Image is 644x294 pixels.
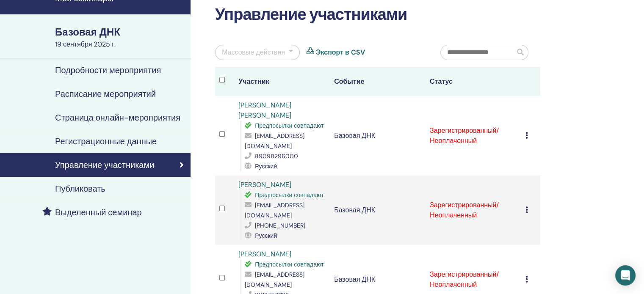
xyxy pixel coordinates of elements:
font: Управление участниками [215,4,407,25]
font: Страница онлайн-мероприятия [55,112,180,123]
font: Публиковать [55,183,105,194]
font: Предпосылки совпадают [255,122,323,129]
font: Событие [334,77,364,86]
font: Русский [255,162,277,170]
font: Базовая ДНК [334,275,375,284]
font: [EMAIL_ADDRESS][DOMAIN_NAME] [245,132,304,150]
a: [PERSON_NAME] [238,250,291,258]
font: Массовые действия [222,48,285,57]
font: Экспорт в CSV [316,48,365,57]
a: [PERSON_NAME] [238,180,291,189]
div: Open Intercom Messenger [615,265,636,286]
a: [PERSON_NAME] [PERSON_NAME] [238,101,291,120]
a: Экспорт в CSV [316,47,365,58]
a: Базовая ДНК19 сентября 2025 г. [50,25,191,49]
font: Расписание мероприятий [55,88,156,99]
font: Базовая ДНК [55,25,120,38]
font: Участник [238,77,269,86]
font: [EMAIL_ADDRESS][DOMAIN_NAME] [245,271,304,289]
font: [PHONE_NUMBER] [255,222,305,229]
font: Выделенный семинар [55,207,142,218]
font: Предпосылки совпадают [255,261,323,268]
font: Русский [255,232,277,239]
font: Предпосылки совпадают [255,191,323,199]
font: Управление участниками [55,159,154,170]
font: 19 сентября 2025 г. [55,40,116,49]
font: [EMAIL_ADDRESS][DOMAIN_NAME] [245,201,304,219]
font: 89098296000 [255,152,298,160]
font: Подробности мероприятия [55,65,161,76]
font: Регистрационные данные [55,136,157,147]
font: Статус [430,77,453,86]
font: Базовая ДНК [334,131,375,140]
font: Базовая ДНК [334,206,375,214]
